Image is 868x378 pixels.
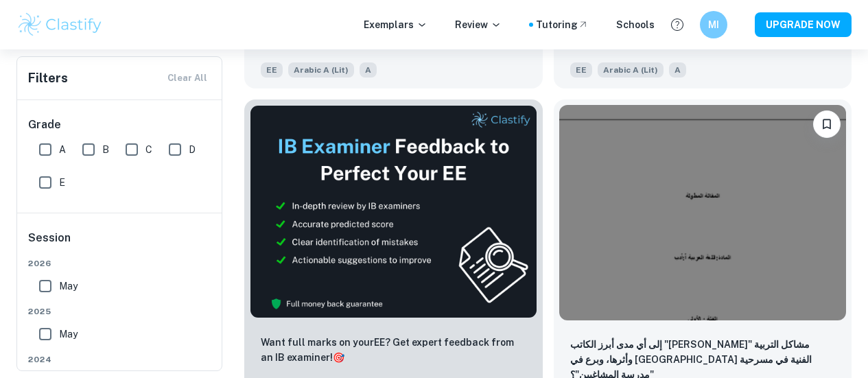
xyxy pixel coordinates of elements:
h6: Session [28,230,212,257]
p: Want full marks on your EE ? Get expert feedback from an IB examiner! [261,335,526,365]
p: Review [455,17,502,32]
button: UPGRADE NOW [755,12,852,37]
span: 2025 [28,305,212,318]
span: Arabic A (Lit) [288,62,354,78]
p: Exemplars [364,17,427,32]
h6: MI [706,17,722,32]
h6: Grade [28,117,212,133]
button: MI [700,11,727,38]
img: Arabic A (Lit) EE example thumbnail: إلى أي مدى أبرز الكاتب "علي سالم" مشاكل [559,105,847,320]
span: May [59,279,78,294]
span: May [59,327,78,342]
span: B [102,142,109,157]
a: Tutoring [536,17,589,32]
span: C [145,142,152,157]
span: A [59,142,66,157]
span: D [189,142,196,157]
button: Help and Feedback [666,13,689,36]
span: 2026 [28,257,212,270]
button: Bookmark [813,110,841,138]
img: Clastify logo [16,11,104,38]
span: EE [261,62,283,78]
span: 🎯 [333,352,344,363]
span: A [360,62,377,78]
span: Arabic A (Lit) [598,62,664,78]
a: Schools [616,17,655,32]
h6: Filters [28,69,68,88]
span: E [59,175,65,190]
span: EE [570,62,592,78]
span: A [669,62,686,78]
span: 2024 [28,353,212,366]
img: Thumbnail [250,105,537,318]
